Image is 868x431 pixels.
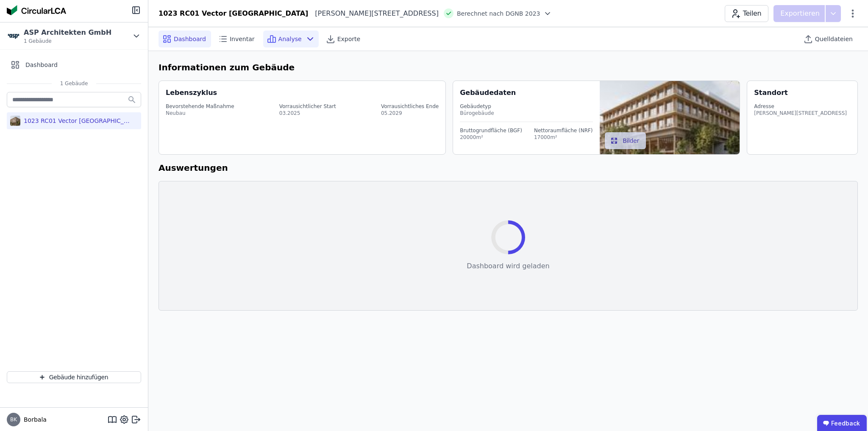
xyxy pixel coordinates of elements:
div: Nettoraumfläche (NRF) [534,127,593,134]
button: Gebäude hinzufügen [7,371,141,383]
div: 17000m² [534,134,593,141]
span: BK [10,417,17,422]
div: Bevorstehende Maßnahme [166,103,234,110]
div: 03.2025 [279,110,336,117]
p: Exportieren [780,8,821,19]
span: Inventar [230,35,255,43]
div: Dashboard wird geladen [467,261,549,271]
h6: Auswertungen [159,161,858,174]
div: ASP Architekten GmbH [24,28,111,38]
div: 05.2029 [381,110,439,117]
span: Dashboard [174,35,206,43]
div: Vorrausichtliches Ende [381,103,439,110]
div: 1023 RC01 Vector [GEOGRAPHIC_DATA] [20,117,131,125]
span: Quelldateien [815,35,853,43]
span: Borbala [20,415,47,424]
button: Teilen [725,5,768,22]
div: Bürogebäude [460,110,593,117]
div: Adresse [754,103,847,110]
div: 1023 RC01 Vector [GEOGRAPHIC_DATA] [159,8,308,19]
span: 1 Gebäude [52,80,97,87]
span: Dashboard [25,61,58,69]
h6: Informationen zum Gebäude [159,61,858,74]
span: Analyse [278,35,302,43]
div: Gebäudetyp [460,103,593,110]
span: 1 Gebäude [24,38,111,44]
div: Lebenszyklus [166,88,217,98]
div: Bruttogrundfläche (BGF) [460,127,522,134]
div: [PERSON_NAME][STREET_ADDRESS] [308,8,439,19]
img: ASP Architekten GmbH [7,29,20,43]
div: Gebäudedaten [460,88,600,98]
span: Berechnet nach DGNB 2023 [457,9,540,18]
div: Vorrausichtlicher Start [279,103,336,110]
button: Bilder [605,132,646,149]
span: Exporte [337,35,360,43]
div: Standort [754,88,787,98]
img: Concular [7,5,66,15]
div: Neubau [166,110,234,117]
img: 1023 RC01 Vector Regensburg [10,114,20,128]
div: [PERSON_NAME][STREET_ADDRESS] [754,110,847,117]
div: 20000m² [460,134,522,141]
